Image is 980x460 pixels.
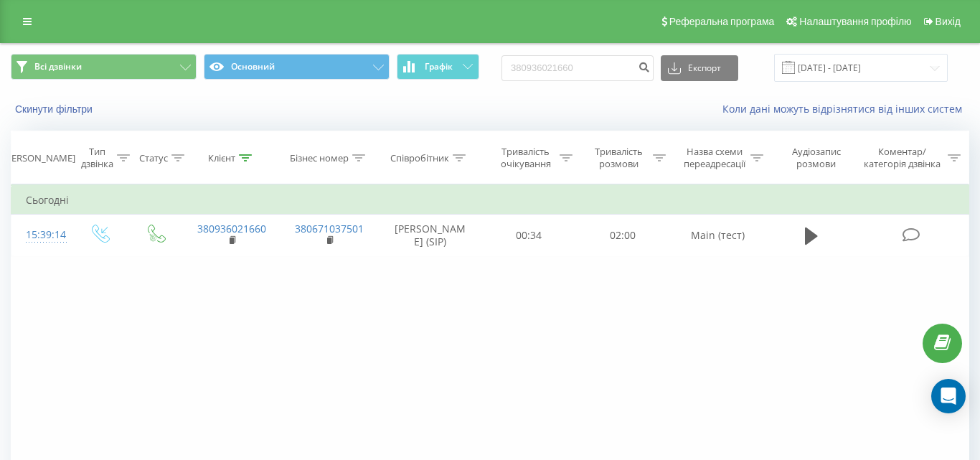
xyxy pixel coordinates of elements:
div: Клієнт [208,152,235,164]
span: Графік [425,62,453,72]
div: Співробітник [390,152,449,164]
span: Налаштування профілю [799,16,911,27]
span: Реферальна програма [669,16,775,27]
button: Скинути фільтри [11,103,100,116]
div: Бізнес номер [290,152,349,164]
button: Графік [397,54,479,80]
div: [PERSON_NAME] [3,152,75,164]
div: Open Intercom Messenger [931,379,966,413]
div: Тривалість розмови [589,146,649,170]
span: Вихід [936,16,961,27]
div: Назва схеми переадресації [682,146,747,170]
span: Всі дзвінки [34,61,82,72]
div: Тривалість очікування [495,146,555,170]
button: Основний [204,54,390,80]
button: Експорт [661,55,738,81]
td: [PERSON_NAME] (SIP) [377,215,482,256]
button: Всі дзвінки [11,54,197,80]
a: 380936021660 [197,222,266,235]
input: Пошук за номером [501,55,654,81]
td: Main (тест) [669,215,767,256]
div: Тип дзвінка [81,146,113,170]
div: Аудіозапис розмови [780,146,853,170]
td: Сьогодні [11,186,969,215]
td: 00:34 [482,215,575,256]
div: 15:39:14 [26,221,57,249]
a: Коли дані можуть відрізнятися вiд інших систем [722,102,969,116]
a: 380671037501 [295,222,364,235]
td: 02:00 [576,215,669,256]
div: Статус [139,152,168,164]
div: Коментар/категорія дзвінка [860,146,944,170]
